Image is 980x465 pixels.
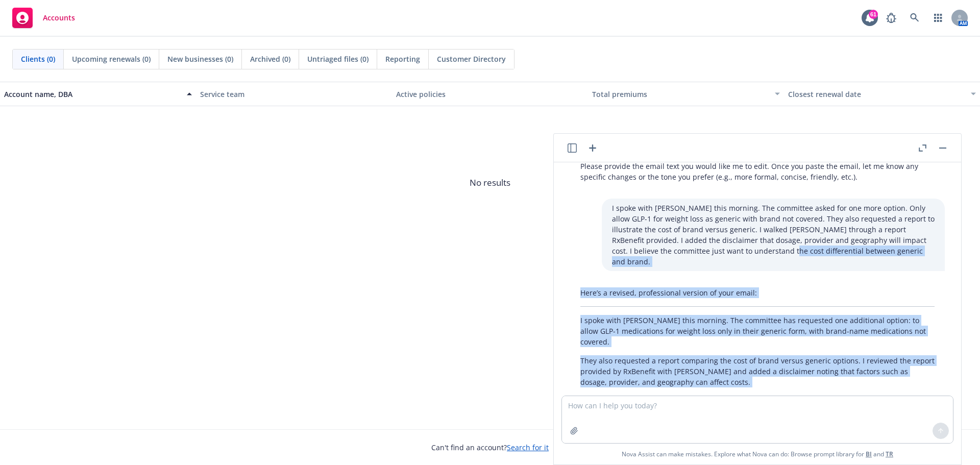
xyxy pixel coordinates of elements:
span: Customer Directory [437,54,506,64]
div: Active policies [396,89,584,100]
a: TR [886,450,893,458]
div: 61 [869,10,878,19]
span: Accounts [43,14,75,22]
p: Here’s a revised, professional version of your email: [580,287,935,298]
a: Accounts [8,4,79,32]
span: Reporting [385,54,420,64]
button: Active policies [392,82,588,106]
div: Total premiums [592,89,769,100]
button: Closest renewal date [784,82,980,106]
button: Service team [196,82,392,106]
span: Archived (0) [250,54,290,64]
span: Nova Assist can make mistakes. Explore what Nova can do: Browse prompt library for and [558,444,957,464]
a: BI [866,450,872,458]
span: Untriaged files (0) [307,54,369,64]
a: Search for it [507,443,549,452]
p: They also requested a report comparing the cost of brand versus generic options. I reviewed the r... [580,355,935,387]
a: Switch app [928,8,948,28]
a: Report a Bug [881,8,901,28]
p: Please provide the email text you would like me to edit. Once you paste the email, let me know an... [580,161,935,182]
span: Can't find an account? [431,442,549,453]
p: I spoke with [PERSON_NAME] this morning. The committee has requested one additional option: to al... [580,315,935,347]
div: Account name, DBA [4,89,181,100]
span: New businesses (0) [167,54,233,64]
p: I spoke with [PERSON_NAME] this morning. The committee asked for one more option. Only allow GLP-... [612,203,935,267]
span: Upcoming renewals (0) [72,54,151,64]
span: Clients (0) [21,54,55,64]
div: Service team [200,89,388,100]
button: Total premiums [588,82,784,106]
div: Closest renewal date [788,89,965,100]
a: Search [904,8,925,28]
